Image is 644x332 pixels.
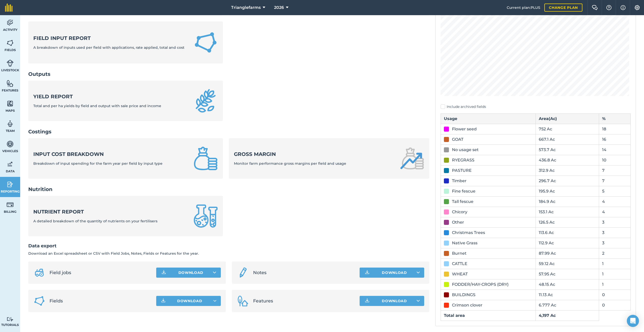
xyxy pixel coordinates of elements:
img: Input cost breakdown [194,146,218,171]
td: 14 [599,145,630,155]
a: Yield reportTotal and per ha yields by field and output with sale price and income [28,81,223,121]
img: fieldmargin Logo [5,4,13,12]
td: 5 [599,186,630,196]
div: GOAT [452,136,463,143]
span: 2026 [274,5,284,11]
button: Download [156,268,221,278]
h2: Nutrition [28,186,429,193]
button: Download [360,296,424,306]
img: svg+xml;base64,PD94bWwgdmVyc2lvbj0iMS4wIiBlbmNvZGluZz0idXRmLTgiPz4KPCEtLSBHZW5lcmF0b3I6IEFkb2JlIE... [7,201,14,208]
td: 1 [599,279,630,290]
span: Trianglefarms [231,5,261,11]
img: svg+xml;base64,PD94bWwgdmVyc2lvbj0iMS4wIiBlbmNvZGluZz0idXRmLTgiPz4KPCEtLSBHZW5lcmF0b3I6IEFkb2JlIE... [7,181,14,188]
td: 4 [599,207,630,217]
img: Fields icon [33,295,45,307]
th: % [599,113,630,124]
img: Features icon [237,295,249,307]
span: A detailed breakdown of the quantity of nutrients on your fertilisers [33,219,157,223]
div: Crimson clover [452,302,482,308]
strong: Total area [444,313,465,318]
img: svg+xml;base64,PD94bWwgdmVyc2lvbj0iMS4wIiBlbmNvZGluZz0idXRmLTgiPz4KPCEtLSBHZW5lcmF0b3I6IEFkb2JlIE... [7,59,14,67]
img: Download icon [364,298,370,304]
span: Fields [49,297,152,304]
a: Field Input ReportA breakdown of inputs used per field with applications, rate applied, total and... [28,21,223,64]
img: svg+xml;base64,PHN2ZyB4bWxucz0iaHR0cDovL3d3dy53My5vcmcvMjAwMC9zdmciIHdpZHRoPSIxNyIgaGVpZ2h0PSIxNy... [621,5,626,11]
td: 3 [599,217,630,227]
div: Timber [452,178,467,184]
strong: Field Input Report [33,35,184,42]
div: Open Intercom Messenger [627,315,639,327]
td: 2 [599,248,630,258]
div: No usage set [452,147,479,153]
th: Usage [441,113,536,124]
td: 312.9 Ac [536,165,599,176]
td: 57.95 Ac [536,269,599,279]
a: Nutrient reportA detailed breakdown of the quantity of nutrients on your fertilisers [28,196,223,236]
td: 112.9 Ac [536,238,599,248]
div: Chicory [452,209,467,215]
img: svg+xml;base64,PHN2ZyB4bWxucz0iaHR0cDovL3d3dy53My5vcmcvMjAwMC9zdmciIHdpZHRoPSI1NiIgaGVpZ2h0PSI2MC... [7,39,14,47]
span: Current plan : PLUS [507,5,540,10]
td: 184.9 Ac [536,196,599,207]
strong: 4,197 Ac [539,313,556,318]
td: 7 [599,176,630,186]
h2: Outputs [28,70,429,78]
h2: Costings [28,128,429,135]
div: WHEAT [452,271,468,277]
img: svg+xml;base64,PD94bWwgdmVyc2lvbj0iMS4wIiBlbmNvZGluZz0idXRmLTgiPz4KPCEtLSBHZW5lcmF0b3I6IEFkb2JlIE... [7,19,14,27]
th: Area ( Ac ) [536,113,599,124]
td: 59.12 Ac [536,258,599,269]
td: 16 [599,134,630,145]
div: RYEGRASS [452,157,474,163]
h2: Data export [28,242,429,250]
span: Field jobs [49,269,152,276]
strong: Input cost breakdown [33,151,163,158]
img: svg+xml;base64,PD94bWwgdmVyc2lvbj0iMS4wIiBlbmNvZGluZz0idXRmLTgiPz4KPCEtLSBHZW5lcmF0b3I6IEFkb2JlIE... [33,267,45,279]
img: svg+xml;base64,PD94bWwgdmVyc2lvbj0iMS4wIiBlbmNvZGluZz0idXRmLTgiPz4KPCEtLSBHZW5lcmF0b3I6IEFkb2JlIE... [7,160,14,168]
td: 0 [599,290,630,300]
div: CATTLE [452,261,467,267]
img: Nutrient report [194,204,218,228]
img: svg+xml;base64,PD94bWwgdmVyc2lvbj0iMS4wIiBlbmNvZGluZz0idXRmLTgiPz4KPCEtLSBHZW5lcmF0b3I6IEFkb2JlIE... [7,317,14,322]
div: Other [452,219,464,225]
span: Total and per ha yields by field and output with sale price and income [33,104,161,108]
td: 18 [599,124,630,134]
div: Tall fescue [452,199,473,205]
img: Yield report [194,89,218,113]
td: 48.15 Ac [536,279,599,290]
img: svg+xml;base64,PD94bWwgdmVyc2lvbj0iMS4wIiBlbmNvZGluZz0idXRmLTgiPz4KPCEtLSBHZW5lcmF0b3I6IEFkb2JlIE... [7,140,14,148]
button: Download [360,268,424,278]
p: Download an Excel spreadsheet or CSV with Field Jobs, Notes, Fields or Features for the year. [28,251,429,256]
div: FODDER/HAY-CROPS (DRY) [452,281,508,288]
span: Notes [253,269,356,276]
strong: Yield report [33,93,161,100]
td: 0 [599,300,630,310]
td: 667.1 Ac [536,134,599,145]
td: 87.99 Ac [536,248,599,258]
span: Features [253,297,356,304]
td: 3 [599,227,630,238]
td: 436.8 Ac [536,155,599,165]
td: 296.7 Ac [536,176,599,186]
strong: Gross margin [234,151,346,158]
td: 6.777 Ac [536,300,599,310]
img: A question mark icon [606,5,612,10]
span: Monitor farm performance gross margins per field and usage [234,161,346,166]
img: svg+xml;base64,PD94bWwgdmVyc2lvbj0iMS4wIiBlbmNvZGluZz0idXRmLTgiPz4KPCEtLSBHZW5lcmF0b3I6IEFkb2JlIE... [237,267,249,279]
div: Flower seed [452,126,477,132]
div: Christmas Trees [452,230,485,236]
a: Input cost breakdownBreakdown of input spending for the farm year per field by input type [28,138,223,179]
td: 4 [599,196,630,207]
strong: Nutrient report [33,208,157,215]
img: Download icon [161,270,167,276]
label: Include archived fields [441,104,631,109]
div: Native Grass [452,240,477,246]
td: 3 [599,238,630,248]
a: Change plan [544,4,582,12]
span: Breakdown of input spending for the farm year per field by input type [33,161,163,166]
td: 1 [599,258,630,269]
td: 195.9 Ac [536,186,599,196]
td: 126.5 Ac [536,217,599,227]
td: 1 [599,269,630,279]
img: A cog icon [634,5,640,10]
